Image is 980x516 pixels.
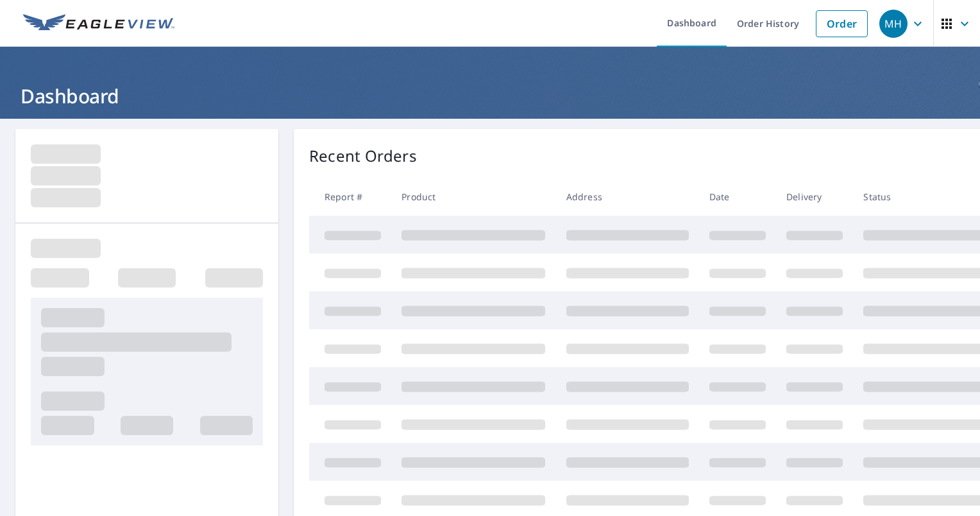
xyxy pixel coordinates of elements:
th: Delivery [776,178,853,216]
th: Report # [309,178,391,216]
th: Address [556,178,699,216]
th: Date [699,178,776,216]
a: Order [816,10,868,37]
div: MH [879,10,908,38]
th: Product [391,178,555,216]
img: EV Logo [23,14,174,33]
p: Recent Orders [309,144,417,168]
h1: Dashboard [15,83,965,109]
